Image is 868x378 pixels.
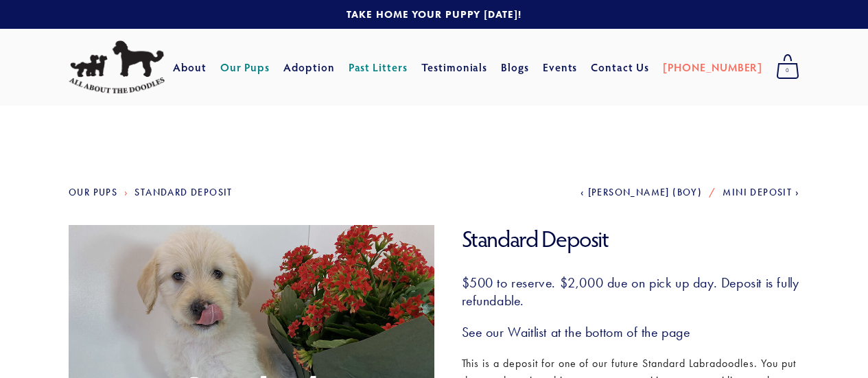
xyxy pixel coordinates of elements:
a: Events [543,55,578,80]
a: [PHONE_NUMBER] [663,55,762,80]
a: Standard Deposit [134,187,232,198]
a: Blogs [501,55,529,80]
a: 0 items in cart [769,50,806,84]
span: Mini Deposit [723,187,792,198]
a: Mini Deposit [723,187,799,198]
a: Adoption [283,55,335,80]
a: Contact Us [591,55,649,80]
a: Testimonials [421,55,488,80]
h3: $500 to reserve. $2,000 due on pick up day. Deposit is fully refundable. [462,274,800,309]
a: [PERSON_NAME] (Boy) [580,187,702,198]
a: Our Pups [220,55,270,80]
a: Our Pups [69,187,117,198]
a: About [173,55,207,80]
img: All About The Doodles [69,40,165,94]
h3: See our Waitlist at the bottom of the page [462,323,800,341]
span: 0 [776,62,799,80]
span: [PERSON_NAME] (Boy) [588,187,703,198]
a: Past Litters [349,60,408,74]
h1: Standard Deposit [462,225,800,253]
